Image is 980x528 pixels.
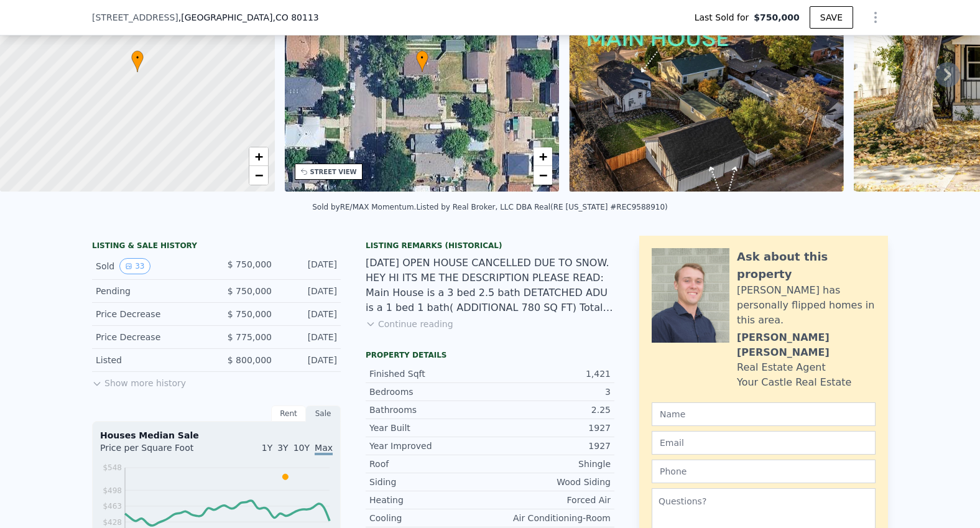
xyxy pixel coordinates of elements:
span: [STREET_ADDRESS] [92,11,178,24]
span: $ 750,000 [228,259,272,269]
a: Zoom out [249,166,268,185]
span: Max [315,443,333,455]
span: $ 800,000 [228,355,272,365]
span: − [254,167,262,183]
input: Email [652,431,876,455]
div: Finished Sqft [369,368,490,380]
div: 1927 [490,422,611,434]
div: [DATE] [282,354,337,366]
span: + [254,149,262,164]
button: Continue reading [366,318,453,330]
div: Listing Remarks (Historical) [366,241,614,251]
div: 1927 [490,440,611,452]
div: Siding [369,476,490,488]
tspan: $428 [103,518,122,527]
div: Sold [96,258,206,274]
div: Air Conditioning-Room [490,512,611,524]
div: Your Castle Real Estate [737,375,851,390]
span: $750,000 [754,11,800,24]
input: Name [652,402,876,426]
span: $ 750,000 [228,286,272,296]
div: Pending [96,285,206,297]
span: 3Y [277,443,288,453]
a: Zoom in [249,147,268,166]
div: [DATE] [282,258,337,274]
div: Property details [366,350,614,360]
div: Sold by RE/MAX Momentum . [312,203,416,211]
span: Last Sold for [695,11,754,24]
div: 3 [490,386,611,398]
div: Houses Median Sale [100,429,333,442]
tspan: $498 [103,486,122,495]
div: • [131,50,144,72]
div: [DATE] OPEN HOUSE CANCELLED DUE TO SNOW. HEY HI ITS ME THE DESCRIPTION PLEASE READ: Main House is... [366,256,614,315]
div: Price per Square Foot [100,442,216,461]
span: • [416,52,428,63]
div: [DATE] [282,285,337,297]
div: 1,421 [490,368,611,380]
div: Sale [306,405,341,422]
div: Price Decrease [96,331,206,343]
div: 2.25 [490,404,611,416]
a: Zoom in [534,147,552,166]
tspan: $463 [103,502,122,511]
div: Forced Air [490,494,611,506]
div: Bedrooms [369,386,490,398]
a: Zoom out [534,166,552,185]
input: Phone [652,460,876,483]
div: • [416,50,428,72]
span: $ 775,000 [228,332,272,342]
div: Ask about this property [737,248,876,283]
span: 10Y [294,443,310,453]
div: [PERSON_NAME] has personally flipped homes in this area. [737,283,876,328]
div: Rent [271,405,306,422]
div: STREET VIEW [310,167,357,177]
div: Bathrooms [369,404,490,416]
button: Show Options [863,5,888,30]
div: LISTING & SALE HISTORY [92,241,341,253]
span: $ 750,000 [228,309,272,319]
div: [PERSON_NAME] [PERSON_NAME] [737,330,876,360]
button: Show more history [92,372,186,389]
div: Roof [369,458,490,470]
div: Heating [369,494,490,506]
button: View historical data [119,258,150,274]
div: Cooling [369,512,490,524]
span: , CO 80113 [272,12,318,22]
div: Year Built [369,422,490,434]
div: Listed [96,354,206,366]
div: Wood Siding [490,476,611,488]
span: , [GEOGRAPHIC_DATA] [178,11,319,24]
div: [DATE] [282,331,337,343]
tspan: $548 [103,463,122,472]
div: Shingle [490,458,611,470]
div: Price Decrease [96,308,206,320]
div: Listed by Real Broker, LLC DBA Real (RE [US_STATE] #REC9588910) [416,203,667,211]
div: [DATE] [282,308,337,320]
button: SAVE [810,6,853,29]
div: Real Estate Agent [737,360,826,375]
span: 1Y [262,443,272,453]
span: • [131,52,144,63]
div: Year Improved [369,440,490,452]
span: + [539,149,547,164]
span: − [539,167,547,183]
